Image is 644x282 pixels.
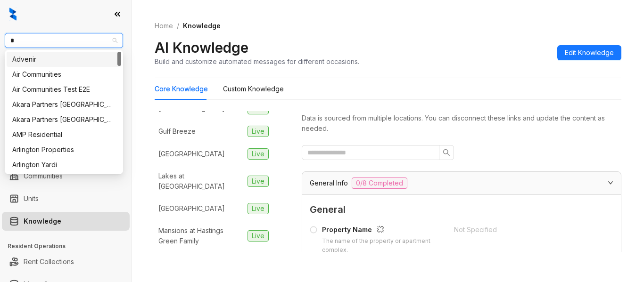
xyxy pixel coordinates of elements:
[12,69,116,80] div: Air Communities
[177,21,179,31] li: /
[12,145,116,155] div: Arlington Properties
[12,54,116,64] div: Advenir
[155,84,208,94] div: Core Knowledge
[310,178,348,188] span: General Info
[310,202,613,217] span: General
[565,48,614,58] span: Edit Knowledge
[322,237,443,255] div: The name of the property or apartment complex.
[24,212,61,231] a: Knowledge
[158,226,244,246] div: Mansions at Hastings Green Family
[248,176,269,187] span: Live
[2,126,130,145] li: Collections
[7,82,121,97] div: Air Communities Test E2E
[158,126,196,137] div: Gulf Breeze
[7,142,121,157] div: Arlington Properties
[2,252,130,271] li: Rent Collections
[158,171,244,192] div: Lakes at [GEOGRAPHIC_DATA]
[12,160,116,170] div: Arlington Yardi
[302,172,621,194] div: General Info0/8 Completed
[7,52,121,67] div: Advenir
[248,230,269,242] span: Live
[7,67,121,82] div: Air Communities
[248,126,269,137] span: Live
[12,114,116,125] div: Akara Partners [GEOGRAPHIC_DATA]
[24,167,63,185] a: Communities
[12,99,116,110] div: Akara Partners [GEOGRAPHIC_DATA]
[248,148,269,160] span: Live
[2,63,130,82] li: Leads
[12,129,116,140] div: AMP Residential
[158,203,225,214] div: [GEOGRAPHIC_DATA]
[322,225,443,237] div: Property Name
[302,113,621,134] div: Data is sourced from multiple locations. You can disconnect these links and update the content as...
[2,189,130,208] li: Units
[7,97,121,112] div: Akara Partners Nashville
[155,39,248,56] h2: AI Knowledge
[183,22,221,30] span: Knowledge
[7,112,121,127] div: Akara Partners Phoenix
[158,149,225,159] div: [GEOGRAPHIC_DATA]
[7,157,121,172] div: Arlington Yardi
[2,167,130,185] li: Communities
[2,212,130,231] li: Knowledge
[557,45,621,60] button: Edit Knowledge
[153,21,175,31] a: Home
[24,252,74,271] a: Rent Collections
[12,84,116,95] div: Air Communities Test E2E
[9,8,17,21] img: logo
[352,177,407,189] span: 0/8 Completed
[155,56,359,66] div: Build and customize automated messages for different occasions.
[608,180,613,185] span: expanded
[24,189,39,208] a: Units
[223,84,284,94] div: Custom Knowledge
[454,225,587,235] div: Not Specified
[443,149,450,156] span: search
[7,127,121,142] div: AMP Residential
[2,104,130,122] li: Leasing
[8,242,132,250] h3: Resident Operations
[248,203,269,214] span: Live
